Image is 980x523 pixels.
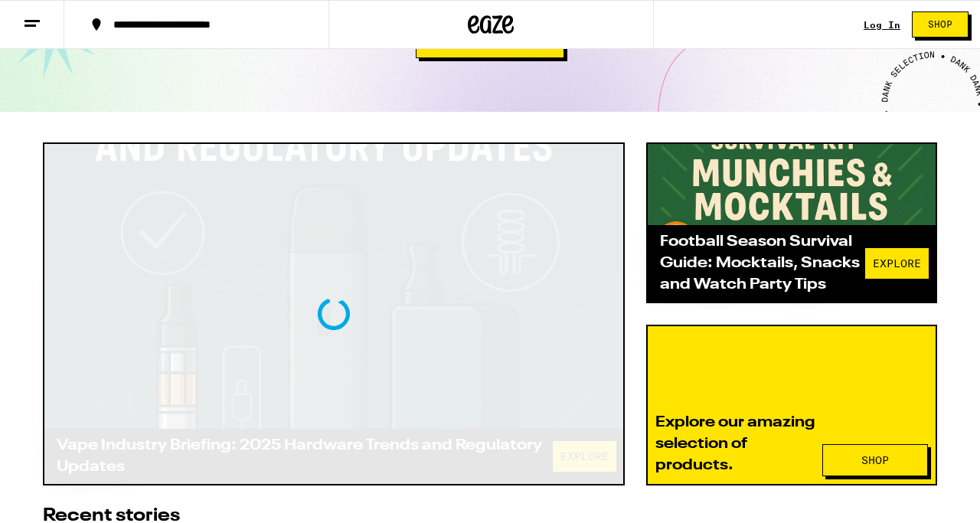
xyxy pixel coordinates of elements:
[655,412,822,476] div: Explore our amazing selection of products.
[646,325,937,485] a: Explore our amazing selection of products.Shop
[822,444,928,476] button: Shop
[873,258,921,269] span: Explore
[35,11,67,25] span: Help
[660,231,864,296] div: Football Season Survival Guide: Mocktails, Snacks and Watch Party Tips
[864,20,900,30] div: Log In
[928,20,952,29] span: Shop
[861,455,889,466] span: Shop
[646,142,937,303] a: Football Season Survival Guide: Mocktails, Snacks and Watch Party TipsExplore
[43,142,625,485] a: Vape Industry Briefing: 2025 Hardware Trends and Regulatory UpdatesExplore
[912,11,969,38] button: Shop
[864,247,929,279] button: Explore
